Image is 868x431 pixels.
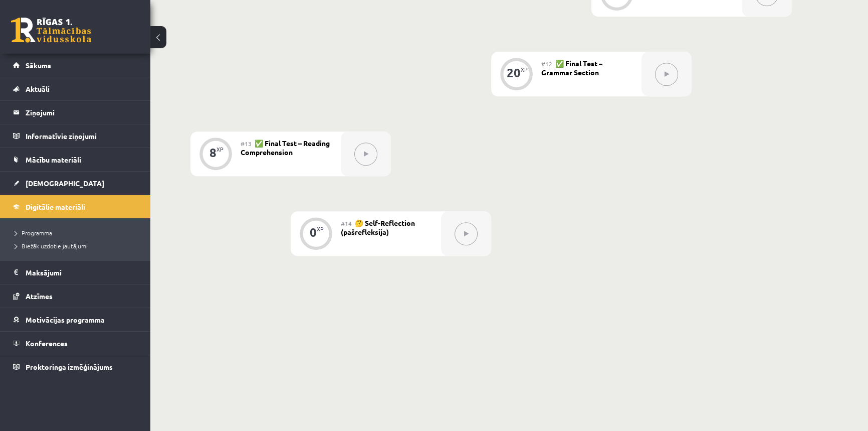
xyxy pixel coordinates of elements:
a: Maksājumi [13,261,138,284]
a: Proktoringa izmēģinājums [13,355,138,378]
a: Digitālie materiāli [13,195,138,218]
div: XP [317,226,324,232]
div: 20 [507,68,521,77]
a: [DEMOGRAPHIC_DATA] [13,172,138,195]
span: [DEMOGRAPHIC_DATA] [26,179,104,188]
span: Motivācijas programma [26,315,105,324]
span: Sākums [26,61,51,70]
a: Informatīvie ziņojumi [13,124,138,148]
div: XP [216,147,224,152]
span: Digitālie materiāli [26,202,85,211]
a: Sākums [13,54,138,77]
a: Rīgas 1. Tālmācības vidusskola [11,18,91,43]
div: XP [521,67,528,72]
legend: Maksājumi [26,261,138,284]
span: Aktuāli [26,84,50,93]
div: 0 [310,228,317,237]
div: 8 [209,148,216,157]
span: Programma [15,229,52,237]
span: 🤔 Self-Reflection (pašrefleksija) [341,218,415,236]
span: Atzīmes [26,292,53,301]
a: Biežāk uzdotie jautājumi [15,241,140,250]
a: Atzīmes [13,284,138,308]
a: Aktuāli [13,77,138,100]
span: #14 [341,219,352,227]
span: #13 [241,139,252,148]
span: Biežāk uzdotie jautājumi [15,242,88,250]
span: Mācību materiāli [26,155,81,164]
legend: Informatīvie ziņojumi [26,124,138,148]
span: ✅ Final Test – Grammar Section [541,59,602,77]
span: ✅ Final Test – Reading Comprehension [241,138,330,157]
legend: Ziņojumi [26,101,138,124]
a: Konferences [13,332,138,355]
span: Proktoringa izmēģinājums [26,362,113,371]
span: Konferences [26,339,68,348]
span: #12 [541,60,552,68]
a: Mācību materiāli [13,148,138,171]
a: Motivācijas programma [13,308,138,331]
a: Ziņojumi [13,101,138,124]
a: Programma [15,228,140,237]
